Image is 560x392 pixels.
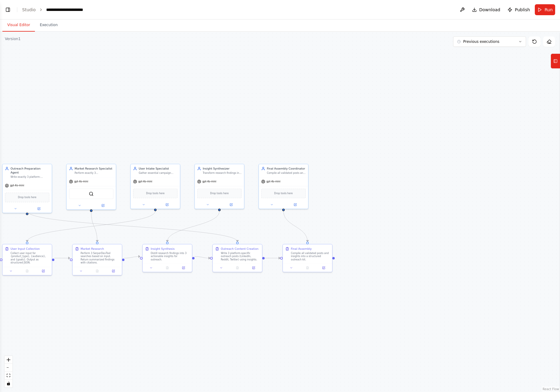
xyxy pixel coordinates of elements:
[5,36,21,41] div: Version 1
[220,202,243,207] button: Open in side panel
[453,36,526,47] button: Previous executions
[165,211,222,242] g: Edge from d947f87f-d39f-4e76-9940-2a5de9e997bd to 8d432c42-b0df-4314-af12-741d172a35c6
[72,244,122,276] div: Market ResearchPerform 3 SerperDevTool searches based on input. Return summarized findings with c...
[142,244,192,272] div: Insight SynthesisDistill research findings into 3 actionable insights for outreach.
[267,171,306,175] div: Compile all validated posts and insights into a structured outreach kit for {product_type} ready ...
[543,387,559,391] a: React Flow attribution
[281,211,309,242] g: Edge from ba14cf64-62bb-4443-be7f-ba340e48a8c7 to d82511d8-d126-46ef-b25b-64143c80c44c
[28,206,50,211] button: Open in side panel
[505,4,532,15] button: Publish
[221,247,258,251] div: Outreach Content Creation
[221,252,260,261] div: Write 3 platform-specific outreach posts (LinkedIn, Reddit, Twitter) using insights.
[19,269,36,273] button: No output available
[5,356,12,364] button: zoom in
[317,265,331,270] button: Open in side panel
[2,19,35,32] button: Visual Editor
[151,252,189,261] div: Distill research findings into 3 actionable insights for outreach.
[66,164,116,210] div: Market Research SpecialistPerform exactly 3 SerperDevTool searches based on user input and return...
[210,191,229,195] span: Drop tools here
[274,191,293,195] span: Drop tools here
[463,39,499,44] span: Previous executions
[291,247,312,251] div: Final Assembly
[177,265,190,270] button: Open in side panel
[22,7,36,12] a: Studio
[81,247,104,251] div: Market Research
[11,167,49,174] div: Outreach Preparation Agent
[92,203,114,208] button: Open in side panel
[75,167,114,170] div: Market Research Specialist
[89,212,99,242] g: Edge from 3d0403cf-d05b-4fc6-b706-41efb52fd799 to 4f54b0e5-b68a-438a-a0e7-d7db3d7a02e5
[202,180,216,183] span: gpt-4o-mini
[138,180,152,183] span: gpt-4o-mini
[151,247,175,251] div: Insight Synthesis
[124,254,140,260] g: Edge from 4f54b0e5-b68a-438a-a0e7-d7db3d7a02e5 to 8d432c42-b0df-4314-af12-741d172a35c6
[74,180,88,183] span: gpt-4o-mini
[267,167,306,170] div: Final Assembly Coordinator
[5,356,12,387] div: React Flow controls
[107,269,120,273] button: Open in side panel
[535,4,555,15] button: Run
[22,7,83,13] nav: breadcrumb
[258,164,308,209] div: Final Assembly CoordinatorCompile all validated posts and insights into a structured outreach kit...
[212,244,263,272] div: Outreach Content CreationWrite 3 platform-specific outreach posts (LinkedIn, Reddit, Twitter) usi...
[229,265,246,270] button: No output available
[11,252,49,264] div: Collect user input for {product_type}, {audience}, and {goals}. Output as structured JSON.
[4,5,12,14] button: Show left sidebar
[479,7,501,13] span: Download
[5,380,12,387] button: toggle interactivity
[5,364,12,372] button: zoom out
[5,372,12,380] button: fit view
[130,164,180,209] div: User Intake SpecialistGather essential campaign parameters including {product_type}, target {audi...
[139,167,178,170] div: User Intake Specialist
[2,164,52,213] div: Outreach Preparation AgentWrite exactly 3 platform-specific outreach posts (LinkedIn, Reddit, Twi...
[284,202,307,207] button: Open in side panel
[515,7,530,13] span: Publish
[299,265,316,270] button: No output available
[203,171,242,175] div: Transform research findings into 3 actionable insights that guide effective outreach strategy for...
[291,252,330,261] div: Compile all validated posts and insights into a structured outreach kit.
[10,184,24,187] span: gpt-4o-mini
[25,211,239,242] g: Edge from 81492af0-7ff5-4dfc-a596-9f0c3a5d72c5 to f460f17a-8333-4ab2-91cd-8270c713aaf9
[139,171,178,175] div: Gather essential campaign parameters including {product_type}, target {audience}, and specific {g...
[156,202,178,207] button: Open in side panel
[159,265,176,270] button: No output available
[195,254,210,260] g: Edge from 8d432c42-b0df-4314-af12-741d172a35c6 to f460f17a-8333-4ab2-91cd-8270c713aaf9
[25,211,157,242] g: Edge from 78f466ce-fb06-4c0f-9d53-60f8ade46e74 to b4b5d748-41a7-4e22-be1f-6a72e4ed09bf
[54,256,70,260] g: Edge from b4b5d748-41a7-4e22-be1f-6a72e4ed09bf to 4f54b0e5-b68a-438a-a0e7-d7db3d7a02e5
[194,164,244,209] div: Insight SynthesizerTransform research findings into 3 actionable insights that guide effective ou...
[247,265,260,270] button: Open in side panel
[470,4,503,15] button: Download
[266,180,280,183] span: gpt-4o-mini
[35,19,63,32] button: Execution
[146,191,165,195] span: Drop tools here
[89,269,106,273] button: No output available
[89,191,94,196] img: SerperDevTool
[265,256,280,260] g: Edge from f460f17a-8333-4ab2-91cd-8270c713aaf9 to d82511d8-d126-46ef-b25b-64143c80c44c
[283,244,333,272] div: Final AssemblyCompile all validated posts and insights into a structured outreach kit.
[11,247,40,251] div: User Input Collection
[545,7,553,13] span: Run
[75,171,114,175] div: Perform exactly 3 SerperDevTool searches based on user input and return summarized findings with ...
[18,195,36,199] span: Drop tools here
[2,244,52,276] div: User Input CollectionCollect user input for {product_type}, {audience}, and {goals}. Output as st...
[203,167,242,170] div: Insight Synthesizer
[11,175,49,179] div: Write exactly 3 platform-specific outreach posts (LinkedIn, Reddit, Twitter) for {product_type} u...
[36,269,50,273] button: Open in side panel
[81,252,120,264] div: Perform 3 SerperDevTool searches based on input. Return summarized findings with citations.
